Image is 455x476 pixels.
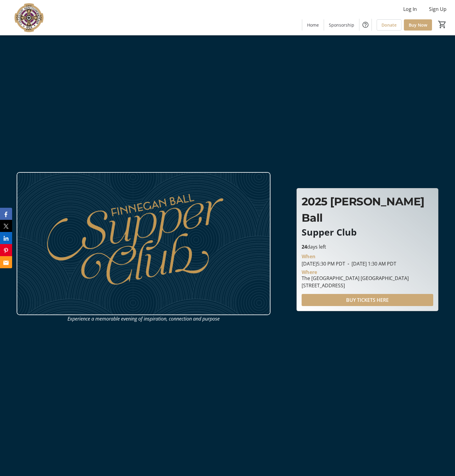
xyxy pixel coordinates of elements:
p: days left [302,243,433,250]
em: Experience a memorable evening of inspiration, connection and purpose [67,315,220,322]
span: Sign Up [429,5,447,13]
span: Buy Now [409,22,427,28]
a: Sponsorship [324,19,359,31]
div: [STREET_ADDRESS] [302,282,409,289]
a: Home [302,19,324,31]
span: Supper Club [302,226,357,238]
span: [DATE] 5:30 PM PDT [302,260,345,267]
div: Where [302,270,317,275]
span: Home [307,22,319,28]
span: Log In [403,5,417,13]
button: Sign Up [424,4,451,14]
img: VC Parent Association's Logo [4,2,57,33]
div: The [GEOGRAPHIC_DATA] [GEOGRAPHIC_DATA] [302,275,409,282]
span: BUY TICKETS HERE [346,296,389,304]
button: Help [359,19,372,31]
button: Cart [437,19,448,30]
button: Log In [398,4,422,14]
p: 2025 [PERSON_NAME] Ball [302,193,433,226]
a: Donate [377,19,401,31]
span: 24 [302,243,307,250]
div: When [302,253,316,260]
button: BUY TICKETS HERE [302,294,433,306]
span: Sponsorship [329,22,354,28]
span: Donate [381,22,397,28]
img: Campaign CTA Media Photo [17,172,270,315]
span: - [345,260,352,267]
span: [DATE] 1:30 AM PDT [345,260,396,267]
a: Buy Now [404,19,432,31]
